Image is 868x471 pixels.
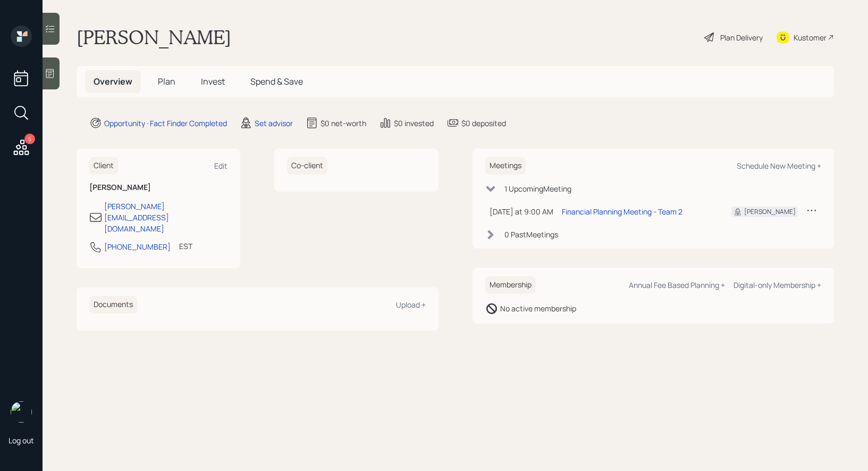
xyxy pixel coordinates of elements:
span: Overview [94,76,132,87]
div: Financial Planning Meeting - Team 2 [562,206,682,217]
div: Log out [9,435,34,445]
div: Annual Fee Based Planning + [629,280,725,290]
div: [PHONE_NUMBER] [104,241,171,252]
div: [PERSON_NAME][EMAIL_ADDRESS][DOMAIN_NAME] [104,201,227,234]
div: Schedule New Meeting + [737,161,821,171]
h6: Client [89,157,118,175]
div: 5 [24,134,35,144]
span: Spend & Save [250,76,303,87]
div: Set advisor [255,118,293,129]
h1: [PERSON_NAME] [77,26,231,49]
div: 1 Upcoming Meeting [504,183,571,194]
h6: [PERSON_NAME] [89,183,227,192]
div: Digital-only Membership + [734,280,821,290]
div: [DATE] at 9:00 AM [490,206,553,217]
div: EST [179,241,192,252]
h6: Documents [89,296,137,313]
div: [PERSON_NAME] [744,207,796,217]
div: $0 invested [394,118,434,129]
span: Plan [158,76,175,87]
div: $0 deposited [461,118,506,129]
div: No active membership [500,303,576,314]
div: Edit [214,161,227,171]
h6: Meetings [485,157,526,175]
div: 0 Past Meeting s [504,229,558,240]
div: Kustomer [794,32,827,43]
div: $0 net-worth [321,118,366,129]
div: Upload + [396,300,426,310]
div: Opportunity · Fact Finder Completed [104,118,227,129]
h6: Co-client [287,157,327,175]
h6: Membership [485,276,536,294]
div: Plan Delivery [720,32,763,43]
img: treva-nostdahl-headshot.png [11,401,32,423]
span: Invest [201,76,225,87]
